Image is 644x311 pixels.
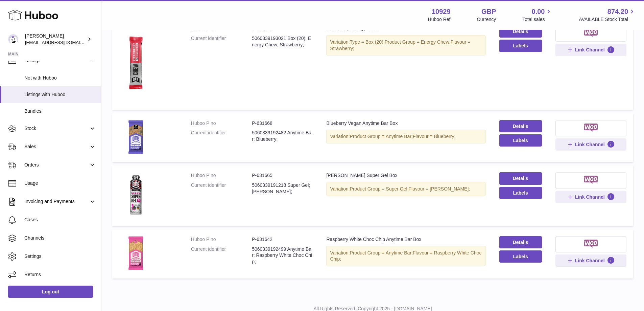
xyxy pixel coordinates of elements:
img: Raspberry White Choc Chip Anytime Bar Box [119,236,153,270]
a: Details [499,172,542,184]
span: Product Group = Super Gel; [350,186,409,192]
button: Link Channel [555,138,626,151]
a: 0.00 Total sales [522,7,552,23]
dd: P-631665 [252,172,313,179]
span: Returns [24,271,96,278]
span: Not with Huboo [24,75,96,81]
button: Link Channel [555,44,626,56]
dt: Huboo P no [191,172,252,179]
span: Orders [24,162,89,168]
img: woocommerce-small.png [584,240,598,248]
img: Strawberry Energy Chew [119,25,153,101]
dd: 5060339192499 Anytime Bar; Raspberry White Choc Chip; [252,246,313,265]
dd: P-631668 [252,120,313,127]
img: internalAdmin-10929@internal.huboo.com [8,34,18,44]
span: Bundles [24,108,96,114]
img: woocommerce-small.png [584,176,598,184]
a: Details [499,120,542,132]
div: Variation: [326,246,485,266]
span: Sales [24,143,89,150]
span: Listings with Huboo [24,91,96,98]
span: Channels [24,235,96,241]
span: Settings [24,253,96,260]
span: Type = Box (20); [350,39,385,45]
img: Blueberry Vegan Anytime Bar Box [119,120,153,154]
span: Link Channel [575,47,605,53]
dt: Current identifier [191,35,252,48]
strong: GBP [481,7,496,16]
span: Link Channel [575,258,605,264]
div: Huboo Ref [428,16,451,23]
span: 0.00 [532,7,545,16]
span: Flavour = Blueberry; [413,134,455,139]
div: [PERSON_NAME] Super Gel Box [326,172,485,179]
div: Variation: [326,182,485,196]
dd: 5060339191218 Super Gel; [PERSON_NAME]; [252,182,313,195]
div: Raspberry White Choc Chip Anytime Bar Box [326,236,485,243]
span: Usage [24,180,96,186]
span: 874.20 [607,7,628,16]
span: Flavour = [PERSON_NAME]; [409,186,470,192]
div: Variation: [326,130,485,143]
span: Invoicing and Payments [24,198,89,205]
div: Currency [477,16,496,23]
a: Details [499,236,542,248]
dd: 5060339192482 Anytime Bar; Blueberry; [252,130,313,142]
button: Labels [499,40,542,52]
dt: Current identifier [191,182,252,195]
button: Link Channel [555,254,626,267]
button: Labels [499,250,542,263]
dd: P-631642 [252,236,313,243]
span: Link Channel [575,194,605,200]
span: AVAILABLE Stock Total [579,16,636,23]
img: Berry Super Gel Box [119,172,153,217]
span: Stock [24,125,89,132]
span: Product Group = Anytime Bar; [350,250,413,256]
a: Log out [8,286,93,298]
button: Link Channel [555,191,626,203]
strong: 10929 [432,7,451,16]
img: woocommerce-small.png [584,29,598,37]
div: Variation: [326,35,485,55]
dt: Current identifier [191,246,252,265]
button: Labels [499,134,542,147]
dt: Huboo P no [191,120,252,127]
span: Total sales [522,16,552,23]
span: Product Group = Energy Chew; [385,39,451,45]
span: Product Group = Anytime Bar; [350,134,413,139]
dt: Huboo P no [191,236,252,243]
div: [PERSON_NAME] [25,33,86,46]
img: woocommerce-small.png [584,124,598,132]
span: Cases [24,217,96,223]
span: Link Channel [575,141,605,148]
a: Details [499,25,542,38]
span: [EMAIL_ADDRESS][DOMAIN_NAME] [25,40,99,45]
div: Blueberry Vegan Anytime Bar Box [326,120,485,127]
dd: 5060339193021 Box (20); Energy Chew; Strawberry; [252,35,313,48]
dt: Current identifier [191,130,252,142]
a: 874.20 AVAILABLE Stock Total [579,7,636,23]
button: Labels [499,187,542,199]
